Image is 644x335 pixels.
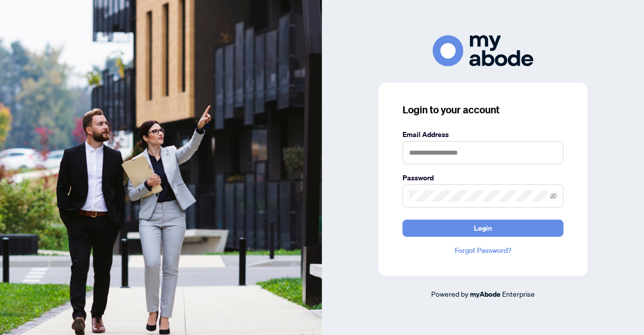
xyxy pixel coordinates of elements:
span: Login [474,220,492,236]
img: ma-logo [433,35,533,66]
span: eye-invisible [550,192,557,199]
a: Forgot Password? [403,245,563,256]
button: Login [403,220,563,237]
label: Email Address [403,129,563,140]
h3: Login to your account [403,103,563,117]
span: Enterprise [502,289,535,298]
a: myAbode [470,289,501,300]
span: Powered by [431,289,468,298]
label: Password [403,172,563,183]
